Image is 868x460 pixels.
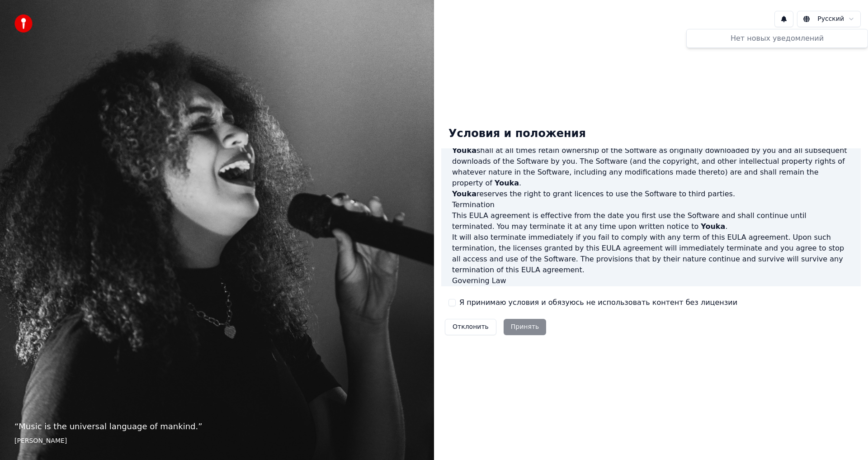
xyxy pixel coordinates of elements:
[14,420,420,433] p: “ Music is the universal language of mankind. ”
[459,297,737,308] label: Я принимаю условия и обязуюсь не использовать контент без лицензии
[452,275,850,286] h3: Governing Law
[452,146,476,155] span: Youka
[452,232,850,275] p: It will also terminate immediately if you fail to comply with any term of this EULA agreement. Up...
[14,436,420,446] footer: [PERSON_NAME]
[701,222,725,231] span: Youka
[452,199,850,210] h3: Termination
[495,179,519,187] span: Youka
[452,145,850,189] p: shall at all times retain ownership of the Software as originally downloaded by you and all subse...
[452,286,850,308] p: This EULA agreement, and any dispute arising out of or in connection with this EULA agreement, sh...
[14,14,33,33] img: youka
[452,189,850,199] p: reserves the right to grant licences to use the Software to third parties.
[452,210,850,232] p: This EULA agreement is effective from the date you first use the Software and shall continue unti...
[452,190,476,198] span: Youka
[441,119,593,148] div: Условия и положения
[445,319,496,335] button: Отклонить
[690,33,864,44] div: Нет новых уведомлений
